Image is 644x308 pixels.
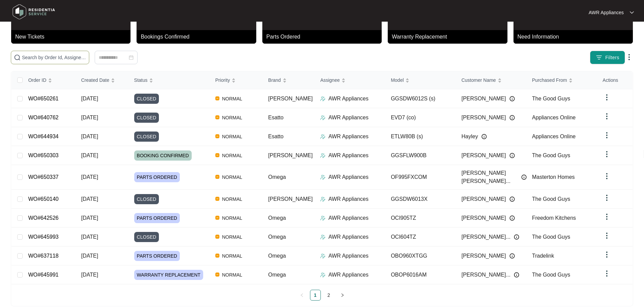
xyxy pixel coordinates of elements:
img: dropdown arrow [603,194,611,202]
img: Assigner Icon [320,153,326,158]
span: NORMAL [219,133,245,141]
td: OCI905TZ [385,209,456,228]
img: Vercel Logo [215,273,219,277]
span: [PERSON_NAME] [461,195,506,203]
span: [PERSON_NAME] [461,151,506,160]
span: [PERSON_NAME]... [461,271,510,279]
img: dropdown arrow [630,11,634,14]
th: Order ID [23,71,76,89]
p: AWR Appliances [328,95,368,103]
span: PARTS ORDERED [134,172,180,182]
img: Vercel Logo [215,115,219,119]
span: [DATE] [81,215,98,221]
img: Info icon [514,234,519,240]
p: AWR Appliances [328,233,368,241]
img: Vercel Logo [215,134,219,138]
span: CLOSED [134,132,159,142]
img: Info icon [509,115,515,120]
span: Appliances Online [532,115,576,120]
p: AWR Appliances [328,173,368,181]
img: dropdown arrow [603,269,611,278]
img: Vercel Logo [215,153,219,157]
span: CLOSED [134,94,159,104]
img: Assigner Icon [320,196,326,202]
img: dropdown arrow [603,150,611,158]
span: Order ID [28,76,46,84]
img: Assigner Icon [320,215,326,221]
span: WARRANTY REPLACEMENT [134,270,203,280]
img: filter icon [596,54,602,61]
img: Assigner Icon [320,253,326,259]
span: NORMAL [219,233,245,241]
p: AWR Appliances [589,9,624,16]
img: Info icon [509,196,515,202]
img: Vercel Logo [215,235,219,239]
p: AWR Appliances [328,114,368,122]
button: filter iconFilters [590,51,625,64]
span: Omega [268,272,286,278]
a: WO#645991 [28,272,58,278]
li: Previous Page [296,290,307,301]
th: Customer Name [456,71,527,89]
img: Assigner Icon [320,134,326,139]
img: Info icon [481,134,487,139]
span: [DATE] [81,96,98,101]
img: Assigner Icon [320,115,326,120]
span: Omega [268,215,286,221]
span: Esatto [268,115,283,120]
span: Created Date [81,76,109,84]
a: 1 [310,290,320,300]
p: AWR Appliances [328,214,368,222]
td: OCI604TZ [385,228,456,246]
img: Assigner Icon [320,234,326,240]
span: NORMAL [219,252,245,260]
span: NORMAL [219,173,245,181]
a: WO#644934 [28,134,58,139]
span: Brand [268,76,281,84]
span: NORMAL [219,95,245,103]
span: Omega [268,253,286,259]
span: [DATE] [81,115,98,120]
img: dropdown arrow [603,112,611,120]
img: Assigner Icon [320,174,326,180]
span: NORMAL [219,114,245,122]
span: [DATE] [81,152,98,158]
p: Parts Ordered [266,33,382,41]
span: NORMAL [219,271,245,279]
span: Omega [268,174,286,180]
img: dropdown arrow [603,172,611,180]
th: Brand [263,71,315,89]
span: Omega [268,234,286,240]
span: right [340,293,344,297]
img: residentia service logo [10,2,57,22]
span: Hayley [461,133,478,141]
img: Vercel Logo [215,197,219,201]
button: right [337,290,348,301]
img: dropdown arrow [603,232,611,240]
span: [PERSON_NAME] [268,196,313,202]
img: dropdown arrow [603,131,611,139]
td: OF995FXCOM [385,165,456,190]
img: Vercel Logo [215,96,219,100]
span: CLOSED [134,194,159,204]
span: [PERSON_NAME] [268,96,313,101]
p: AWR Appliances [328,151,368,160]
span: Priority [215,76,230,84]
span: Purchased From [532,76,567,84]
td: EVD7 (co) [385,108,456,127]
span: Tradelink [532,253,554,259]
span: [PERSON_NAME] [PERSON_NAME]... [461,169,518,185]
img: Assigner Icon [320,96,326,101]
img: dropdown arrow [603,213,611,221]
a: 2 [324,290,334,300]
img: Info icon [509,215,515,221]
span: [DATE] [81,134,98,139]
img: dropdown arrow [603,93,611,101]
td: OBOP6016AM [385,265,456,284]
p: New Tickets [15,33,130,41]
img: dropdown arrow [603,251,611,259]
span: Status [134,76,148,84]
p: Warranty Replacement [392,33,507,41]
span: Appliances Online [532,134,576,139]
input: Search by Order Id, Assignee Name, Customer Name, Brand and Model [22,54,86,61]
